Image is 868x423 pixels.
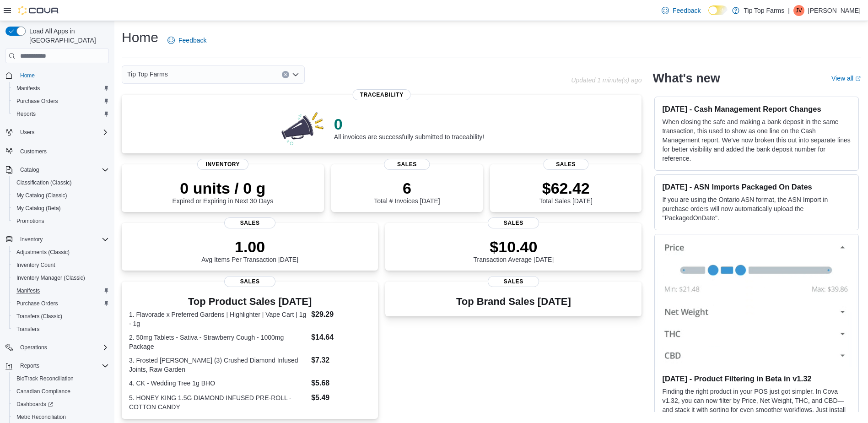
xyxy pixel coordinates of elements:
a: Transfers (Classic) [13,311,66,322]
span: Inventory [197,159,248,170]
button: Operations [2,341,113,354]
button: Reports [16,360,43,371]
span: Promotions [13,216,109,227]
p: [PERSON_NAME] [808,5,861,16]
span: Reports [20,362,39,369]
button: Manifests [9,82,113,95]
button: Users [2,126,113,139]
span: My Catalog (Beta) [13,203,109,214]
p: 0 units / 0 g [172,179,273,197]
div: Total # Invoices [DATE] [374,179,440,205]
a: Purchase Orders [13,298,62,309]
img: Cova [18,6,59,15]
p: Updated 1 minute(s) ago [571,76,642,84]
span: Inventory Manager (Classic) [13,272,109,283]
h2: What's new [652,71,720,86]
span: Inventory [20,236,43,243]
h3: Top Brand Sales [DATE] [456,296,571,307]
button: Open list of options [292,71,299,78]
a: Dashboards [13,399,57,410]
dt: 1. Flavorade x Preferred Gardens | Highlighter | Vape Cart | 1g - 1g [129,310,307,328]
span: Traceability [353,89,411,100]
button: Manifests [9,284,113,297]
button: My Catalog (Classic) [9,189,113,202]
span: Classification (Classic) [16,179,72,186]
a: BioTrack Reconciliation [13,373,77,384]
div: All invoices are successfully submitted to traceability! [334,115,484,141]
span: Metrc Reconciliation [13,412,109,423]
span: Customers [16,145,109,157]
div: Jennifer Villalobos [793,5,804,16]
span: BioTrack Reconciliation [16,375,74,382]
span: Purchase Orders [16,300,58,307]
span: Inventory Manager (Classic) [16,274,85,282]
span: Operations [16,342,109,353]
span: Transfers [13,324,109,335]
a: Manifests [13,83,43,94]
button: Reports [9,108,113,120]
span: Inventory Count [16,261,55,269]
span: Manifests [16,85,40,92]
span: Inventory Count [13,260,109,271]
p: If you are using the Ontario ASN format, the ASN Import in purchase orders will now automatically... [662,195,851,222]
a: My Catalog (Beta) [13,203,65,214]
button: My Catalog (Beta) [9,202,113,215]
span: Transfers (Classic) [16,313,62,320]
span: Operations [20,344,47,351]
span: Purchase Orders [13,298,109,309]
span: Transfers [16,325,39,333]
a: Home [16,70,38,81]
span: Dashboards [13,399,109,410]
button: Customers [2,144,113,157]
button: Inventory Manager (Classic) [9,271,113,284]
span: JV [796,5,802,16]
button: Inventory [2,233,113,246]
a: Feedback [164,31,210,49]
p: Tip Top Farms [744,5,785,16]
button: Clear input [282,71,289,78]
span: Reports [13,108,109,119]
span: Users [16,127,109,138]
button: Canadian Compliance [9,385,113,398]
button: Promotions [9,215,113,228]
span: Dark Mode [708,15,709,16]
span: Manifests [13,83,109,94]
dd: $5.49 [311,392,371,403]
span: Adjustments (Classic) [13,247,109,258]
h1: Home [122,28,158,47]
button: Inventory Count [9,259,113,271]
span: Reports [16,110,36,118]
span: Sales [384,159,430,170]
dd: $5.68 [311,378,371,389]
div: Expired or Expiring in Next 30 Days [172,179,273,205]
h3: Top Product Sales [DATE] [129,296,371,307]
button: Adjustments (Classic) [9,246,113,259]
span: Sales [224,276,275,287]
span: Manifests [13,285,109,296]
a: Promotions [13,216,48,227]
span: Sales [224,217,275,228]
a: Adjustments (Classic) [13,247,73,258]
button: Home [2,69,113,82]
span: My Catalog (Classic) [16,192,67,199]
dd: $7.32 [311,355,371,366]
a: Inventory Count [13,260,59,271]
span: Inventory [16,234,109,245]
a: My Catalog (Classic) [13,190,71,201]
span: Home [16,70,109,81]
span: Canadian Compliance [16,388,70,395]
svg: External link [855,76,861,81]
span: Sales [488,217,539,228]
input: Dark Mode [708,5,728,15]
a: Classification (Classic) [13,177,75,188]
span: Tip Top Farms [127,69,168,80]
span: Load All Apps in [GEOGRAPHIC_DATA] [26,27,109,45]
span: Classification (Classic) [13,177,109,188]
span: Dashboards [16,401,53,408]
p: $62.42 [539,179,593,197]
span: Transfers (Classic) [13,311,109,322]
div: Total Sales [DATE] [539,179,593,205]
button: Transfers (Classic) [9,310,113,323]
dd: $14.64 [311,332,371,343]
a: Dashboards [9,398,113,411]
